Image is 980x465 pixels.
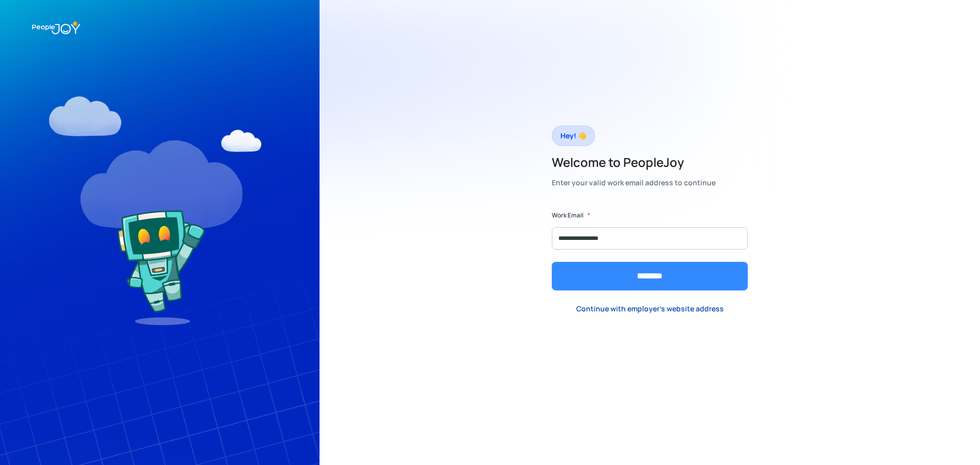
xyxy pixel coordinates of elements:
[552,210,748,290] form: Form
[560,129,586,143] div: Hey! 👋
[552,210,583,221] label: Work Email
[552,154,716,170] h2: Welcome to PeopleJoy
[576,304,724,314] div: Continue with employer's website address
[568,298,732,319] a: Continue with employer's website address
[552,176,716,190] div: Enter your valid work email address to continue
